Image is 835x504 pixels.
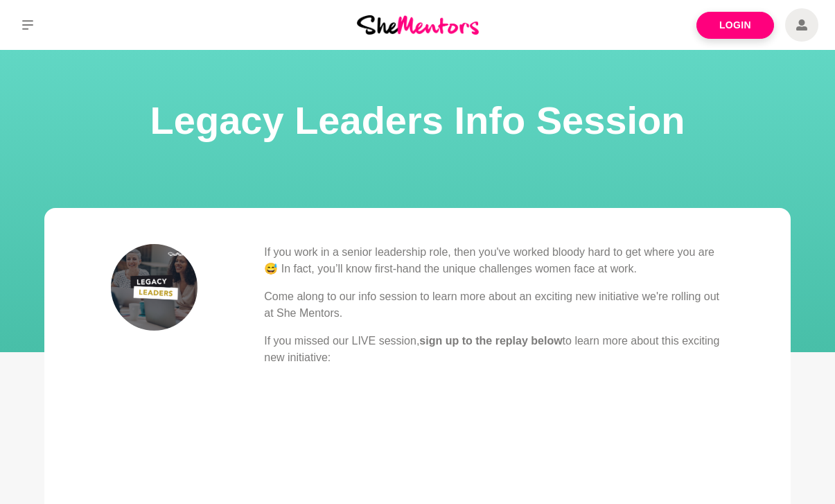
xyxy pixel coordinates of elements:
a: Login [696,12,774,39]
p: If you work in a senior leadership role, then you've worked bloody hard to get where you are 😅 In... [264,244,724,277]
p: If you missed our LIVE session, to learn more about this exciting new initiative: [264,333,724,366]
h1: Legacy Leaders Info Session [17,94,818,147]
p: Come along to our info session to learn more about an exciting new initiative we're rolling out a... [264,288,724,322]
img: She Mentors Logo [357,15,479,34]
strong: sign up to the replay below [419,335,562,347]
